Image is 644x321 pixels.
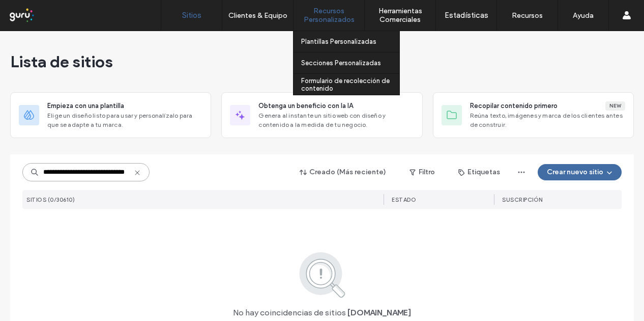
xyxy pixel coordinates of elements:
div: Recopilar contenido primeroNewReúna texto, imágenes y marca de los clientes antes de construir. [433,92,634,138]
img: search.svg [285,250,359,299]
div: Empieza con una plantillaElige un diseño listo para usar y personalízalo para que se adapte a tu ... [10,92,211,138]
button: Creado (Más reciente) [291,164,395,180]
span: Reúna texto, imágenes y marca de los clientes antes de construir. [470,111,625,129]
label: Herramientas Comerciales [365,7,435,24]
div: Obtenga un beneficio con la IAGenera al instante un sitio web con diseño y contenido a la medida ... [221,92,422,138]
span: [DOMAIN_NAME] [347,307,411,318]
label: Secciones Personalizadas [301,59,381,67]
span: Genera al instante un sitio web con diseño y contenido a la medida de tu negocio. [258,111,414,129]
label: Clientes & Equipo [228,11,287,20]
a: Formulario de recolección de contenido [301,74,399,95]
button: Crear nuevo sitio [538,164,622,180]
span: Recopilar contenido primero [470,101,558,111]
span: Obtenga un beneficio con la IA [258,101,353,111]
span: SITIOS (0/30610) [26,196,75,203]
a: Secciones Personalizadas [301,52,399,73]
span: Lista de sitios [10,51,113,72]
button: Filtro [399,164,445,180]
div: New [605,101,625,111]
span: ESTADO [392,196,416,203]
label: Sitios [182,11,201,20]
button: Etiquetas [449,164,509,180]
span: No hay coincidencias de sitios [233,307,346,318]
label: Plantillas Personalizadas [301,38,376,45]
span: Ayuda [22,7,50,16]
a: Plantillas Personalizadas [301,31,399,52]
span: Suscripción [502,196,543,203]
span: Elige un diseño listo para usar y personalízalo para que se adapte a tu marca. [47,111,202,129]
label: Estadísticas [445,11,488,20]
label: Recursos Personalizados [294,7,364,24]
span: Empieza con una plantilla [47,101,124,111]
label: Recursos [512,11,543,20]
label: Formulario de recolección de contenido [301,77,399,92]
label: Ayuda [573,11,594,20]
